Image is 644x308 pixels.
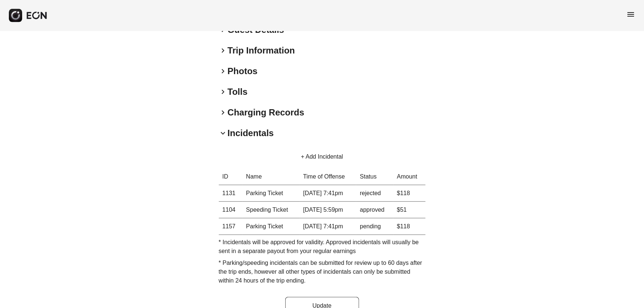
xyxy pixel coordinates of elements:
td: Parking Ticket [242,218,300,235]
th: 1104 [219,202,242,218]
th: Status [356,169,393,185]
th: Amount [393,169,426,185]
td: $51 [393,202,426,218]
td: [DATE] 7:41pm [300,185,357,202]
p: * Incidentals will be approved for validity. Approved incidentals will usually be sent in a separ... [219,238,426,256]
span: keyboard_arrow_right [219,108,228,117]
th: 1157 [219,218,242,235]
h2: Charging Records [228,107,304,118]
th: Name [242,169,300,185]
button: + Add Incidental [292,148,352,166]
p: * Parking/speeding incidentals can be submitted for review up to 60 days after the trip ends, how... [219,259,426,285]
td: approved [356,202,393,218]
td: pending [356,218,393,235]
span: keyboard_arrow_right [219,67,228,76]
th: Time of Offense [300,169,357,185]
h2: Incidentals [228,127,274,139]
span: keyboard_arrow_right [219,46,228,55]
td: Parking Ticket [242,185,300,202]
td: $118 [393,185,426,202]
td: $118 [393,218,426,235]
td: rejected [356,185,393,202]
h2: Photos [228,65,258,77]
span: keyboard_arrow_right [219,87,228,96]
th: ID [219,169,242,185]
td: Speeding Ticket [242,202,300,218]
h2: Trip Information [228,45,295,56]
th: 1131 [219,185,242,202]
td: [DATE] 7:41pm [300,218,357,235]
span: menu [626,10,635,19]
td: [DATE] 5:59pm [300,202,357,218]
h2: Tolls [228,86,248,98]
span: keyboard_arrow_down [219,129,228,138]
